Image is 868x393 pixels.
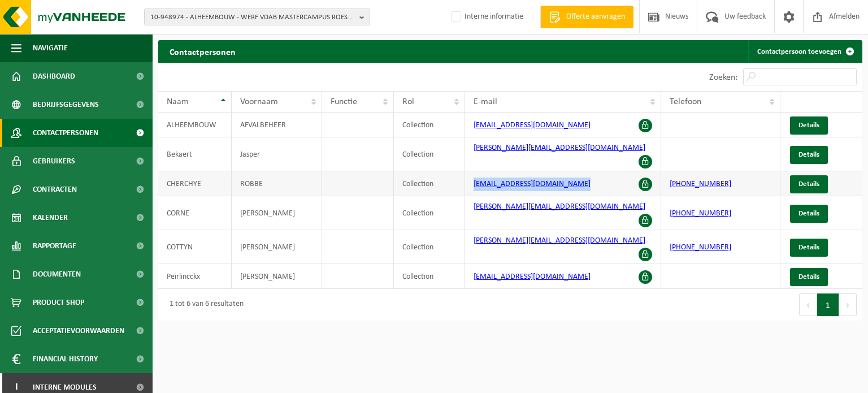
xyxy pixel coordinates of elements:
[839,293,857,316] button: Next
[232,230,322,264] td: [PERSON_NAME]
[798,122,819,129] span: Details
[748,40,861,63] a: Contactpersoon toevoegen
[474,273,591,281] a: [EMAIL_ADDRESS][DOMAIN_NAME]
[158,171,232,196] td: CHERCHYE
[144,8,370,25] button: 10-948974 - ALHEEMBOUW - WERF VDAB MASTERCAMPUS ROESELARE WDB0009 - ROESELARE
[798,273,819,280] span: Details
[799,293,817,316] button: Previous
[790,205,828,223] a: Details
[158,264,232,289] td: Peirlincckx
[33,317,124,345] span: Acceptatievoorwaarden
[563,11,628,23] span: Offerte aanvragen
[232,171,322,196] td: ROBBE
[394,196,465,230] td: Collection
[670,97,701,106] span: Telefoon
[33,119,98,147] span: Contactpersonen
[33,34,68,62] span: Navigatie
[394,230,465,264] td: Collection
[790,268,828,286] a: Details
[670,243,731,252] a: [PHONE_NUMBER]
[33,345,98,373] span: Financial History
[790,116,828,135] a: Details
[790,175,828,193] a: Details
[402,97,414,106] span: Rol
[33,232,76,260] span: Rapportage
[798,210,819,217] span: Details
[790,239,828,257] a: Details
[449,8,523,25] label: Interne informatie
[670,209,731,218] a: [PHONE_NUMBER]
[33,204,68,232] span: Kalender
[790,146,828,164] a: Details
[158,137,232,171] td: Bekaert
[474,144,645,152] a: [PERSON_NAME][EMAIL_ADDRESS][DOMAIN_NAME]
[232,196,322,230] td: [PERSON_NAME]
[33,147,75,175] span: Gebruikers
[670,180,731,188] a: [PHONE_NUMBER]
[474,121,591,129] a: [EMAIL_ADDRESS][DOMAIN_NAME]
[474,236,645,245] a: [PERSON_NAME][EMAIL_ADDRESS][DOMAIN_NAME]
[798,180,819,188] span: Details
[158,230,232,264] td: COTTYN
[394,137,465,171] td: Collection
[33,175,77,204] span: Contracten
[158,113,232,137] td: ALHEEMBOUW
[158,196,232,230] td: CORNE
[232,113,322,137] td: AFVALBEHEER
[33,62,75,90] span: Dashboard
[709,73,737,82] label: Zoeken:
[158,40,247,62] h2: Contactpersonen
[474,180,591,188] a: [EMAIL_ADDRESS][DOMAIN_NAME]
[331,97,357,106] span: Functie
[394,264,465,289] td: Collection
[474,202,645,211] a: [PERSON_NAME][EMAIL_ADDRESS][DOMAIN_NAME]
[817,293,839,316] button: 1
[232,137,322,171] td: Jasper
[232,264,322,289] td: [PERSON_NAME]
[33,288,84,317] span: Product Shop
[167,97,189,106] span: Naam
[474,97,497,106] span: E-mail
[240,97,278,106] span: Voornaam
[540,6,633,28] a: Offerte aanvragen
[798,151,819,158] span: Details
[394,113,465,137] td: Collection
[394,171,465,196] td: Collection
[33,90,99,119] span: Bedrijfsgegevens
[164,295,244,315] div: 1 tot 6 van 6 resultaten
[798,244,819,251] span: Details
[150,9,355,26] span: 10-948974 - ALHEEMBOUW - WERF VDAB MASTERCAMPUS ROESELARE WDB0009 - ROESELARE
[33,260,81,288] span: Documenten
